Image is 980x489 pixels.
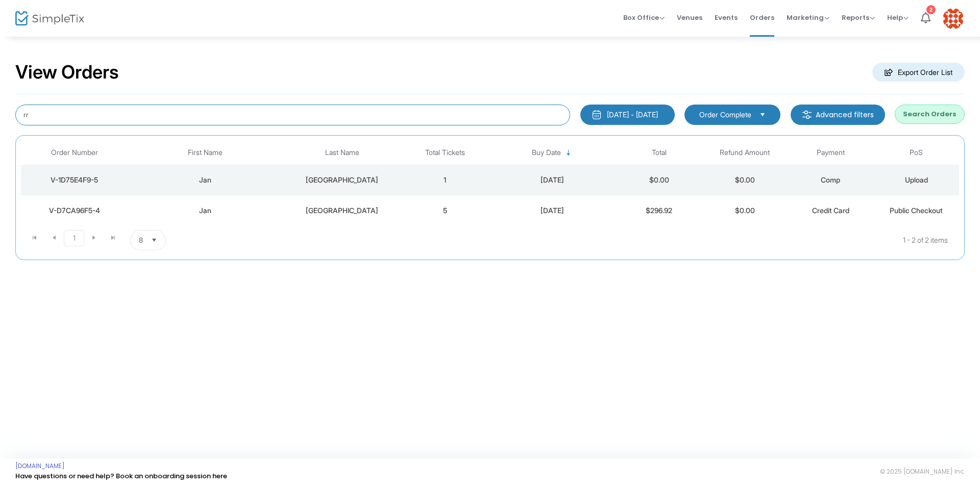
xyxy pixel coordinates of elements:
span: Help [887,13,909,22]
td: 1 [402,165,488,195]
th: Total Tickets [402,141,488,165]
a: Have questions or need help? Book an onboarding session here [15,471,227,481]
span: © 2025 [DOMAIN_NAME] Inc. [880,468,965,476]
div: Jan [131,205,280,216]
span: PoS [910,148,923,157]
div: V-1D75E4F9-5 [23,175,126,185]
th: Refund Amount [702,141,788,165]
div: V-D7CA96F5-4 [23,205,126,216]
span: Venues [677,5,702,31]
kendo-pager-info: 1 - 2 of 2 items [267,230,948,250]
div: Gilsdorf [285,175,400,185]
div: Gilsdorf [285,205,400,216]
span: Order Number [51,148,98,157]
img: filter [802,110,812,120]
button: Select [755,109,770,120]
span: Payment [817,148,845,157]
button: Search Orders [895,105,965,124]
div: 2 [926,5,936,14]
span: First Name [188,148,223,157]
td: $0.00 [617,165,702,195]
span: 8 [139,235,143,245]
input: Search by name, email, phone, order number, ip address, or last 4 digits of card [15,105,570,125]
td: 5 [402,195,488,226]
div: Data table [21,141,959,226]
td: $296.92 [617,195,702,226]
span: Reports [842,13,875,22]
div: [DATE] - [DATE] [607,110,658,120]
button: Select [147,230,161,250]
span: Credit Card [812,206,849,215]
span: Public Checkout [890,206,943,215]
span: Sortable [565,149,573,157]
span: Marketing [787,13,829,22]
a: [DOMAIN_NAME] [15,462,65,470]
span: Last Name [325,148,359,157]
span: Comp [821,175,840,184]
div: 7/24/2025 [491,205,614,216]
span: Events [715,5,738,31]
span: Orders [750,5,774,31]
h2: View Orders [15,61,119,84]
div: Jan [131,175,280,185]
m-button: Advanced filters [791,105,885,125]
img: monthly [592,110,602,120]
td: $0.00 [702,165,788,195]
span: Order Complete [699,110,751,120]
span: Box Office [623,13,665,22]
span: Upload [905,175,928,184]
button: [DATE] - [DATE] [580,105,675,125]
m-button: Export Order List [872,63,965,82]
div: 9/20/2025 [491,175,614,185]
span: Page 1 [64,230,84,246]
th: Total [617,141,702,165]
td: $0.00 [702,195,788,226]
span: Buy Date [532,148,561,157]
